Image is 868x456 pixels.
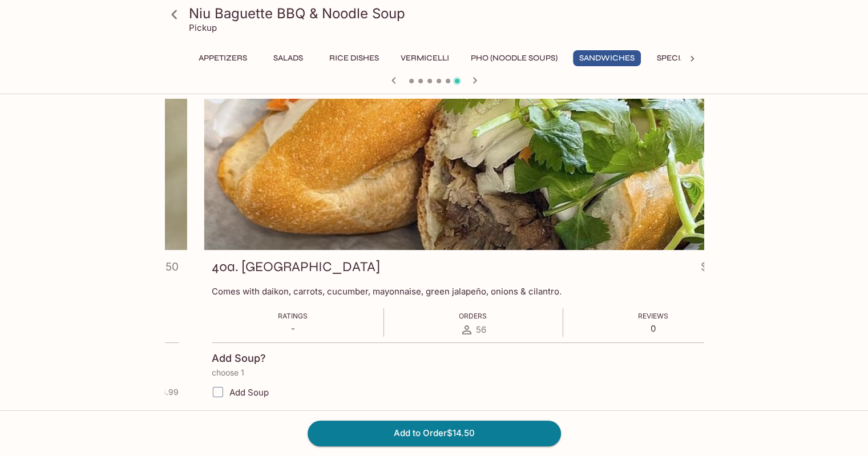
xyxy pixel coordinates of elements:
button: Salads [263,50,314,66]
button: Specials [650,50,701,66]
div: 40a. Brisket [204,99,742,250]
p: - [278,323,308,334]
p: 0 [638,323,668,334]
h3: 40a. [GEOGRAPHIC_DATA] [212,258,380,276]
span: Orders [459,312,487,320]
button: Rice Dishes [323,50,385,66]
button: Appetizers [192,50,253,66]
p: Pickup [189,22,217,33]
h4: Add Soup? [212,352,266,365]
p: Comes with daikon, carrots, cucumber, mayonnaise, green jalapeño, onions & cilantro. [212,286,734,297]
button: Vermicelli [394,50,455,66]
h3: Niu Baguette BBQ & Noodle Soup [189,5,699,22]
p: choose 1 [212,368,734,377]
span: 56 [476,324,486,335]
span: Ratings [278,312,308,320]
button: Add to Order$14.50 [308,421,561,446]
span: Add Soup [229,387,269,398]
button: Pho (Noodle Soups) [465,50,564,66]
h4: $12.50 [144,258,179,280]
span: Reviews [638,312,668,320]
h4: $14.50 [701,258,734,280]
button: Sandwiches [573,50,641,66]
span: + $3.99 [151,388,179,397]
